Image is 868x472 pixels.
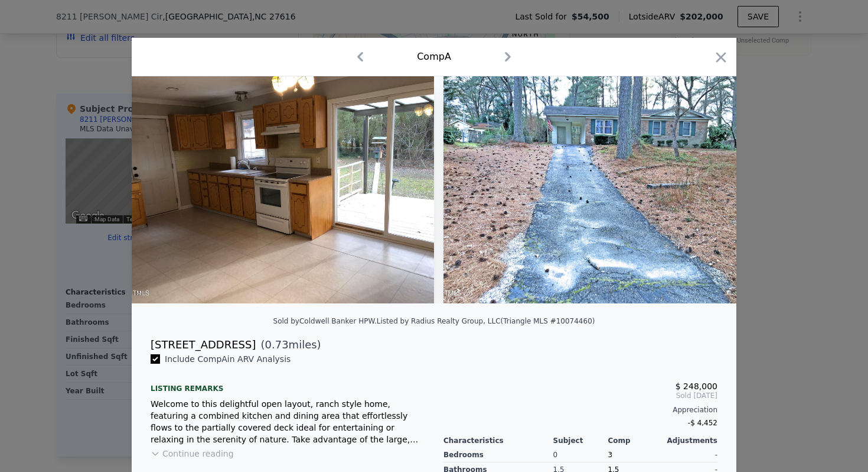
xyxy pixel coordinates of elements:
div: Appreciation [443,405,717,415]
span: Include Comp A in ARV Analysis [160,354,295,364]
img: Property Img [132,76,434,303]
div: Comp A [417,50,451,64]
div: Sold by Coldwell Banker HPW . [273,317,377,325]
div: Subject [553,436,608,445]
span: 3 [608,451,612,459]
div: [STREET_ADDRESS] [151,337,256,353]
div: Listed by Radius Realty Group, LLC (Triangle MLS #10074460) [377,317,595,325]
img: Property Img [443,76,746,303]
div: - [663,448,717,463]
span: $ 248,000 [676,382,717,391]
span: -$ 4,452 [688,419,717,427]
span: Sold [DATE] [443,391,717,400]
div: Comp [608,436,663,445]
div: Bedrooms [443,448,553,463]
div: 0 [553,448,608,463]
div: Welcome to this delightful open layout, ranch style home, featuring a combined kitchen and dining... [151,398,425,445]
span: ( miles) [256,337,321,353]
span: 0.73 [265,338,289,351]
div: Characteristics [443,436,553,445]
div: Adjustments [663,436,717,445]
button: Continue reading [151,448,234,460]
div: Listing remarks [151,374,425,393]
